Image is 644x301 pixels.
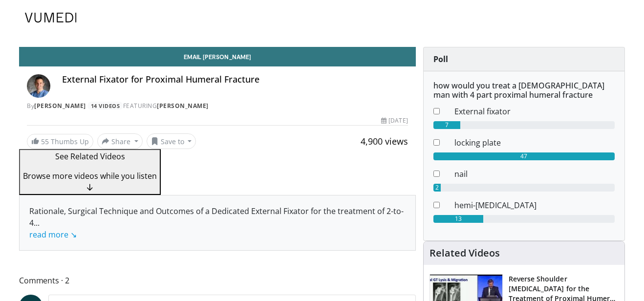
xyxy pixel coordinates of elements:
[447,199,622,211] dd: hemi-[MEDICAL_DATA]
[361,135,408,147] span: 4,900 views
[27,102,408,110] div: By FEATURING
[97,133,143,149] button: Share
[381,116,408,125] div: [DATE]
[41,137,49,146] span: 55
[27,134,93,149] a: 55 Thumbs Up
[25,13,77,22] img: VuMedi Logo
[29,205,406,240] div: Rationale, Surgical Technique and Outcomes of a Dedicated External Fixator for the treatment of 2...
[19,149,161,195] button: See Related Videos Browse more videos while you listen
[157,102,209,110] a: [PERSON_NAME]
[29,229,77,240] a: read more ↘
[27,74,50,98] img: Avatar
[19,47,416,66] a: Email [PERSON_NAME]
[23,150,157,162] p: See Related Videos
[447,106,622,117] dd: External fixator
[23,171,157,181] span: Browse more videos while you listen
[447,168,622,180] dd: nail
[147,133,196,149] button: Save to
[19,274,416,287] span: Comments 2
[433,81,615,100] h6: how would you treat a [DEMOGRAPHIC_DATA] man with 4 part proximal humeral fracture
[87,102,123,110] a: 14 Videos
[62,74,408,85] h4: External Fixator for Proximal Humeral Fracture
[433,184,441,192] div: 2
[433,152,615,160] div: 47
[34,102,86,110] a: [PERSON_NAME]
[429,247,500,259] h4: Related Videos
[433,121,460,129] div: 7
[433,215,484,223] div: 13
[433,54,448,64] strong: Poll
[447,137,622,149] dd: locking plate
